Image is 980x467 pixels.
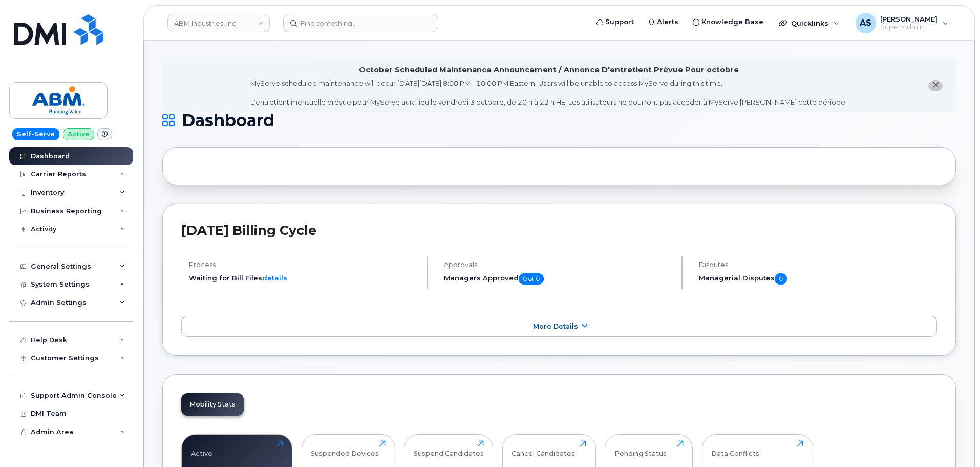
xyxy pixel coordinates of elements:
span: 0 [775,273,787,285]
h4: Process [189,261,418,269]
div: Pending Status [614,440,667,457]
div: Suspended Devices [311,440,379,457]
span: More Details [533,322,578,330]
h4: Approvals [444,261,673,269]
li: Waiting for Bill Files [189,273,418,283]
button: close notification [928,80,943,91]
div: MyServe scheduled maintenance will occur [DATE][DATE] 8:00 PM - 10:00 PM Eastern. Users will be u... [250,78,847,107]
span: Dashboard [182,113,274,128]
h5: Managers Approved [444,273,673,285]
div: October Scheduled Maintenance Announcement / Annonce D'entretient Prévue Pour octobre [359,65,739,75]
h4: Disputes [699,261,937,269]
h5: Managerial Disputes [699,273,937,285]
div: Suspend Candidates [414,440,484,457]
span: 0 of 0 [519,273,544,285]
div: Cancel Candidates [512,440,575,457]
h2: [DATE] Billing Cycle [181,222,937,238]
div: Data Conflicts [711,440,759,457]
a: details [262,274,287,282]
div: Active [191,440,212,457]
